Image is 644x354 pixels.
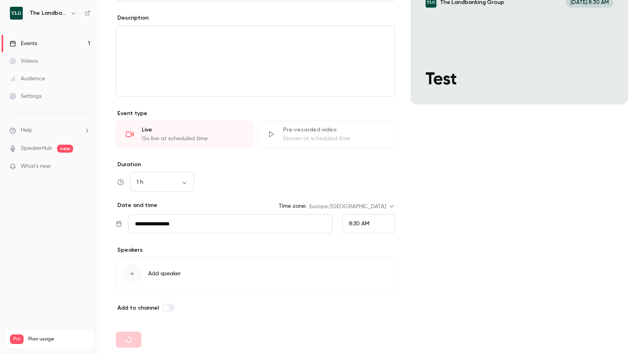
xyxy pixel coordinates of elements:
span: What's new [21,162,51,171]
img: The Landbanking Group [10,7,23,20]
div: Settings [10,92,42,100]
span: new [57,145,73,153]
p: Event type [116,109,395,117]
div: Pre-recorded videoStream at scheduled time [257,121,395,148]
button: Add speaker [116,257,395,290]
section: description [116,26,395,97]
div: Go live at scheduled time [142,135,244,143]
div: Events [10,40,37,48]
input: Tue, Feb 17, 2026 [128,214,333,233]
span: Add to channel [117,304,159,311]
label: Description [116,14,149,22]
div: 1 h [130,178,194,186]
span: 8:30 AM [349,221,369,227]
div: Live [142,126,244,134]
label: Time zone: [279,202,306,210]
div: From [342,214,395,233]
div: Pre-recorded video [283,126,385,134]
h6: The Landbanking Group [30,9,67,17]
li: help-dropdown-opener [10,126,90,135]
div: Europe/[GEOGRAPHIC_DATA] [309,203,395,211]
span: Help [21,126,32,135]
p: Speakers [116,246,395,254]
div: editor [116,26,394,96]
span: Add speaker [148,270,181,278]
span: Plan usage [28,336,90,342]
a: SpeakerHub [21,144,52,153]
div: LiveGo live at scheduled time [116,121,254,148]
div: Videos [10,57,38,65]
div: Stream at scheduled time [283,135,385,143]
label: Duration [116,161,395,169]
span: Pro [10,334,24,344]
p: Date and time [116,201,157,209]
div: Audience [10,75,45,83]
